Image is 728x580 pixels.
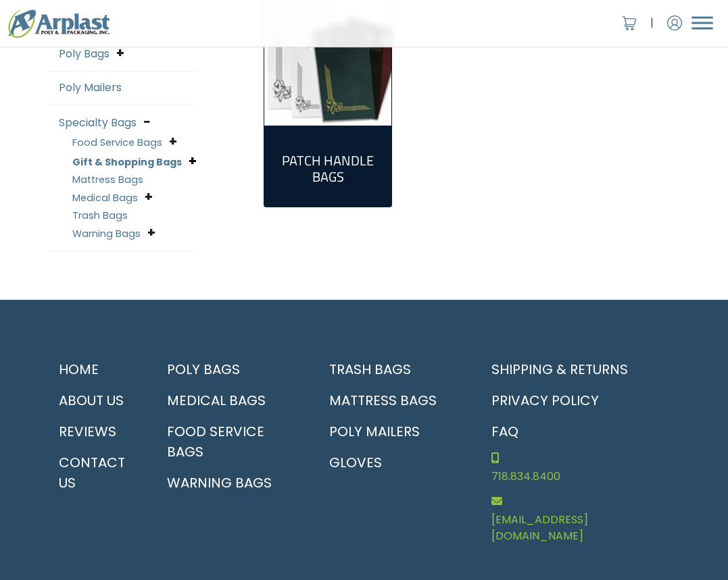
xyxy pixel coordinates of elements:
h2: Patch Handle Bags [275,153,380,185]
a: Trash Bags [318,354,464,385]
a: Poly Mailers [318,416,464,447]
a: 718.834.8400 [481,447,681,490]
a: Mattress Bags [318,385,464,416]
a: FAQ [481,416,681,447]
a: Gift & Shopping Bags [72,155,182,169]
a: Gloves [318,447,464,478]
a: Specialty Bags [59,115,137,130]
a: Shipping & Returns [481,354,681,385]
button: Menu [691,17,713,30]
a: Poly Mailers [59,80,122,95]
img: logo [8,9,110,38]
a: Warning Bags [72,227,141,240]
a: Home [48,354,140,385]
a: Food Service Bags [156,416,302,467]
a: Warning Bags [156,467,302,498]
span: | [650,15,654,31]
a: Privacy Policy [481,385,681,416]
a: Visit product category Patch Handle Bags [275,136,380,196]
a: Trash Bags [72,209,128,222]
a: [EMAIL_ADDRESS][DOMAIN_NAME] [481,490,681,550]
a: Mattress Bags [72,173,143,186]
a: Medical Bags [72,191,138,205]
a: About Us [48,385,140,416]
a: Reviews [48,416,140,447]
a: Medical Bags [156,385,302,416]
a: Food Service Bags [72,136,162,149]
a: Contact Us [48,447,140,498]
a: Poly Bags [156,354,302,385]
a: Poly Bags [59,46,110,61]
